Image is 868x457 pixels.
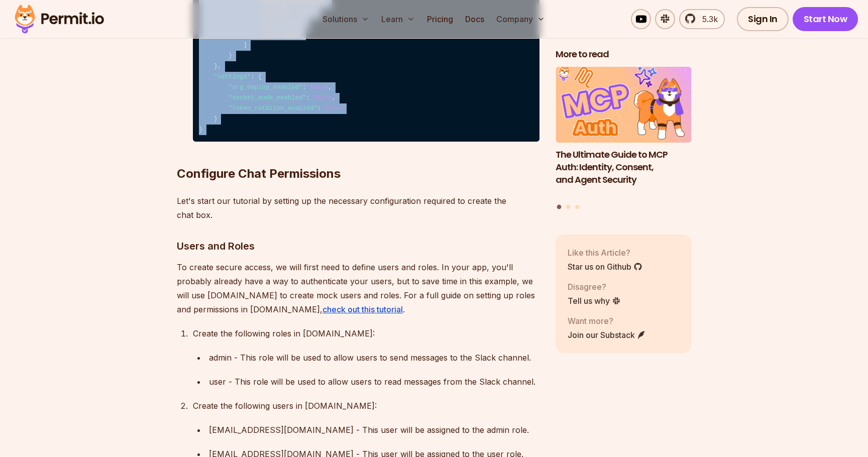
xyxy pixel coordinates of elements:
a: Docs [461,9,488,29]
p: Disagree? [568,281,621,293]
p: Create the following users in [DOMAIN_NAME]: [193,399,539,413]
button: Company [492,9,549,29]
h2: Configure Chat Permissions [177,126,539,182]
span: , [332,94,336,101]
span: "settings" [214,73,251,80]
h3: The Ultimate Guide to MCP Auth: Identity, Consent, and Agent Security [556,149,691,186]
a: Pricing [423,9,457,29]
p: Create the following roles in [DOMAIN_NAME]: [193,326,539,340]
a: 5.3k [679,9,725,29]
span: false [313,94,332,101]
span: "socket_mode_enabled" [229,94,306,101]
a: The Ultimate Guide to MCP Auth: Identity, Consent, and Agent SecurityThe Ultimate Guide to MCP Au... [556,67,691,199]
div: Posts [556,67,691,211]
a: check out this tutorial [322,304,403,314]
span: ] [243,42,247,49]
p: Let's start our tutorial by setting up the necessary configuration required to create the chat box. [177,194,539,222]
li: 1 of 3 [556,67,691,199]
button: Solutions [318,9,373,29]
span: : [251,73,254,80]
span: } [214,63,218,70]
span: } [199,126,202,133]
button: Go to slide 3 [575,205,579,209]
span: "org_deploy_enabled" [229,84,302,91]
span: } [229,52,232,59]
span: false [324,105,343,112]
a: Join our Substack [568,329,646,341]
a: Star us on Github [568,261,642,273]
p: Want more? [568,315,646,327]
a: Tell us why [568,295,621,307]
span: , [329,84,332,91]
span: , [218,63,221,70]
span: : [306,94,309,101]
span: false [310,84,329,91]
p: Like this Article? [568,247,642,259]
button: Learn [377,9,419,29]
span: { [258,73,262,80]
p: To create secure access, we will first need to define users and roles. In your app, you'll probab... [177,260,539,316]
img: Permit logo [10,2,108,36]
span: 5.3k [696,13,718,25]
span: : [302,84,306,91]
h3: Users and Roles [177,238,539,254]
a: Sign In [737,7,789,31]
img: The Ultimate Guide to MCP Auth: Identity, Consent, and Agent Security [556,67,691,143]
span: } [214,116,218,123]
a: Start Now [793,7,858,31]
button: Go to slide 2 [566,205,570,209]
span: : [317,105,321,112]
button: Go to slide 1 [557,205,562,209]
p: user - This role will be used to allow users to read messages from the Slack channel. [209,375,539,389]
p: admin - This role will be used to allow users to send messages to the Slack channel. [209,351,539,365]
p: [EMAIL_ADDRESS][DOMAIN_NAME] - This user will be assigned to the admin role. [209,423,539,437]
h2: More to read [556,48,691,61]
span: "token_rotation_enabled" [229,105,317,112]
